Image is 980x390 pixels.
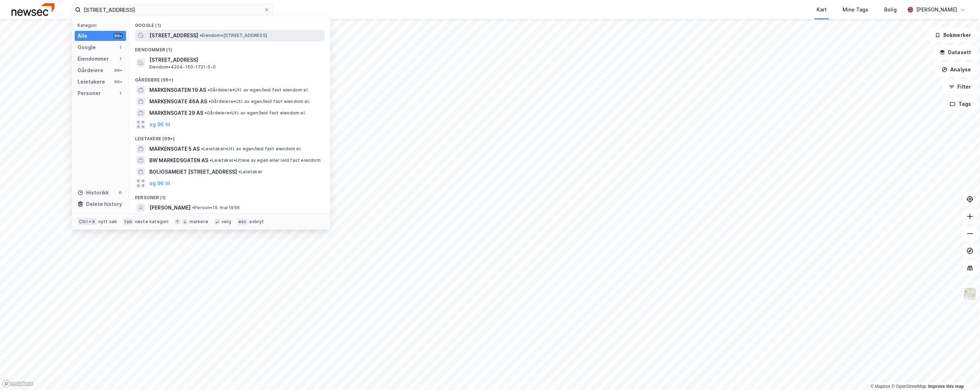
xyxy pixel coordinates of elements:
[963,287,977,301] img: Z
[209,99,310,104] span: Gårdeiere • Utl. av egen/leid fast eiendom el.
[78,188,109,197] div: Historikk
[916,5,957,14] div: [PERSON_NAME]
[201,146,203,151] span: •
[149,97,207,106] span: MARKENSGATE 46A AS
[117,44,123,50] div: 1
[933,45,977,60] button: Datasett
[249,219,264,225] div: avbryt
[123,218,134,225] div: tab
[113,67,123,73] div: 99+
[98,219,117,225] div: nytt søk
[205,110,207,116] span: •
[928,384,964,389] a: Improve this map
[129,189,330,202] div: Personer (1)
[209,99,211,104] span: •
[200,33,267,38] span: Eiendom • [STREET_ADDRESS]
[149,64,216,70] span: Eiendom • 4204-150-1721-0-0
[11,3,55,16] img: newsec-logo.f6e21ccffca1b3a03d2d.png
[149,31,198,40] span: [STREET_ADDRESS]
[129,130,330,143] div: Leietakere (99+)
[891,384,926,389] a: OpenStreetMap
[944,97,977,111] button: Tags
[149,168,237,176] span: BOLIGSAMEIET [STREET_ADDRESS]
[78,43,96,52] div: Google
[117,190,123,196] div: 0
[210,158,212,163] span: •
[207,87,210,93] span: •
[149,179,170,188] button: og 96 til
[149,109,203,117] span: MARKENSGATE 29 AS
[78,32,87,40] div: Alle
[78,77,105,86] div: Leietakere
[117,56,123,62] div: 1
[149,120,170,129] button: og 96 til
[149,156,208,165] span: BW MARKEDSGATEN AS
[192,205,194,210] span: •
[113,79,123,85] div: 99+
[2,380,34,388] a: Mapbox homepage
[129,41,330,54] div: Eiendommer (1)
[129,17,330,30] div: Google (1)
[192,205,240,211] span: Person • 15. mai 1956
[117,90,123,96] div: 1
[129,71,330,84] div: Gårdeiere (99+)
[200,33,202,38] span: •
[238,169,262,175] span: Leietaker
[81,4,264,15] input: Søk på adresse, matrikkel, gårdeiere, leietakere eller personer
[237,218,248,225] div: esc
[149,56,322,64] span: [STREET_ADDRESS]
[843,5,868,14] div: Mine Tags
[78,23,126,28] div: Kategori
[190,219,208,225] div: markere
[135,219,169,225] div: neste kategori
[929,28,977,42] button: Bokmerker
[943,80,977,94] button: Filter
[78,218,97,225] div: Ctrl + k
[884,5,897,14] div: Bolig
[207,87,309,93] span: Gårdeiere • Utl. av egen/leid fast eiendom el.
[78,66,103,75] div: Gårdeiere
[944,356,980,390] iframe: Chat Widget
[935,62,977,77] button: Analyse
[201,146,302,152] span: Leietaker • Utl. av egen/leid fast eiendom el.
[944,356,980,390] div: Kontrollprogram for chat
[817,5,827,14] div: Kart
[113,33,123,39] div: 99+
[78,89,101,98] div: Personer
[210,158,321,163] span: Leietaker • Utleie av egen eller leid fast eiendom
[78,55,109,63] div: Eiendommer
[871,384,890,389] a: Mapbox
[238,169,241,174] span: •
[149,86,206,94] span: MARKENSGATEN 19 AS
[205,110,306,116] span: Gårdeiere • Utl. av egen/leid fast eiendom el.
[221,219,231,225] div: velg
[149,203,191,212] span: [PERSON_NAME]
[149,145,200,153] span: MARKENSGATE 5 AS
[86,200,122,208] div: Delete history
